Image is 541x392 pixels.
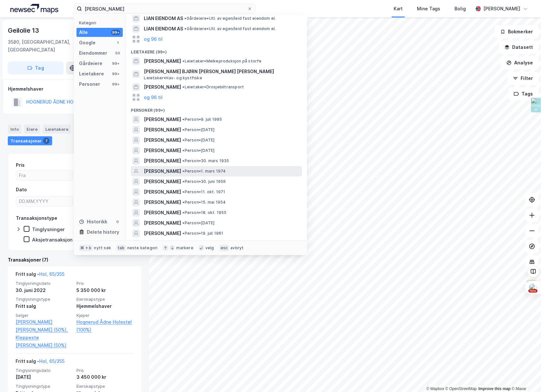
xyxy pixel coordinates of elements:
div: Info [8,125,21,134]
div: ⌘ + k [79,245,93,251]
span: • [184,26,186,31]
input: DD.MM.YYYY [16,196,73,206]
div: Leietakere (99+) [126,44,307,56]
div: avbryt [230,245,244,251]
span: • [182,231,184,236]
span: • [184,16,186,21]
div: Transaksjonstype [16,214,57,222]
span: [PERSON_NAME] [144,240,181,248]
div: [DATE] [16,373,73,381]
div: 3580, [GEOGRAPHIC_DATA], [GEOGRAPHIC_DATA] [8,38,116,54]
span: Leietaker • Hav- og kystfiske [144,75,202,81]
a: Hognerud Ådne Holestøl (100%) [76,318,133,334]
span: [PERSON_NAME] [144,57,181,65]
div: Transaksjoner [8,136,52,145]
div: 99+ [111,61,120,66]
div: 3 450 000 kr [76,373,133,381]
span: Person • [DATE] [182,138,214,143]
span: [PERSON_NAME] [144,83,181,91]
div: 30. juni 2022 [16,286,73,294]
div: [PERSON_NAME] [483,5,520,13]
span: Tinglysningstype [16,384,73,389]
span: • [182,59,184,63]
div: Datasett [74,125,98,134]
div: Personer (99+) [126,103,307,114]
div: Kategori [79,20,123,25]
span: • [182,158,184,163]
a: Improve this map [478,386,511,391]
span: • [182,210,184,215]
div: 0 [115,219,120,224]
span: Selger [16,313,73,318]
span: [PERSON_NAME] [144,136,181,144]
span: [PERSON_NAME] [144,147,181,154]
button: Bokmerker [495,25,538,38]
div: Historikk [79,218,107,226]
div: Dato [16,186,27,194]
span: [PERSON_NAME] [144,198,181,206]
div: Tinglysninger [32,226,65,232]
span: LIAN EIENDOM AS [144,25,183,33]
div: Hjemmelshaver [8,85,141,93]
span: Pris [76,281,133,286]
span: Tinglysningsdato [16,281,73,286]
button: og 96 til [144,94,163,101]
a: Mapbox [426,386,444,391]
div: Mine Tags [417,5,440,13]
div: Fritt salg - [16,357,64,368]
span: Person • 18. okt. 1955 [182,210,226,215]
span: [PERSON_NAME] [144,116,181,123]
div: 50 [115,50,120,56]
span: • [182,84,184,89]
button: Analyse [501,56,538,69]
button: Tag [8,62,63,74]
a: Kleppestø [PERSON_NAME] (50%) [16,334,73,349]
span: Person • [DATE] [182,127,214,132]
span: Tinglysningsdato [16,368,73,373]
span: [PERSON_NAME] [144,178,181,185]
span: [PERSON_NAME] [144,209,181,217]
div: 99+ [111,71,120,76]
span: • [182,179,184,184]
span: Gårdeiere • Utl. av egen/leid fast eiendom el. [184,26,276,31]
a: [PERSON_NAME] [PERSON_NAME] (50%), [16,318,73,334]
button: Tags [508,87,538,100]
span: Gårdeiere • Utl. av egen/leid fast eiendom el. [184,16,276,21]
a: OpenStreetMap [445,386,477,391]
span: Person • [DATE] [182,148,214,153]
div: neste kategori [127,245,158,251]
button: Filter [507,72,538,85]
span: [PERSON_NAME] [144,157,181,165]
span: • [182,127,184,132]
span: Pris [76,368,133,373]
span: • [182,148,184,153]
input: Søk på adresse, matrikkel, gårdeiere, leietakere eller personer [82,4,247,14]
span: [PERSON_NAME] [144,167,181,175]
div: Leietakere [79,70,104,78]
div: 7 [43,138,50,144]
span: [PERSON_NAME] [144,219,181,227]
span: Person • 11. okt. 1971 [182,189,225,195]
span: Kjøper [76,313,133,318]
div: Leietakere [43,125,71,134]
div: Fritt salg - [16,270,64,281]
div: tab [116,245,126,251]
div: Eiere [24,125,40,134]
span: [PERSON_NAME] [144,188,181,196]
span: • [182,117,184,122]
span: • [182,189,184,194]
div: Alle [79,28,88,36]
div: Google [79,39,96,47]
a: Hol, 65/355 [39,271,64,277]
div: Delete history [87,228,119,236]
div: Aksjetransaksjon [32,237,73,243]
div: Geilolie 13 [8,25,40,36]
div: velg [205,245,214,251]
div: 1 [115,40,120,45]
span: • [182,200,184,205]
div: Gårdeiere [79,60,102,67]
span: • [182,169,184,174]
button: Datasett [499,41,538,54]
div: Bolig [455,5,466,13]
span: Person • 19. juli 1961 [182,231,223,236]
